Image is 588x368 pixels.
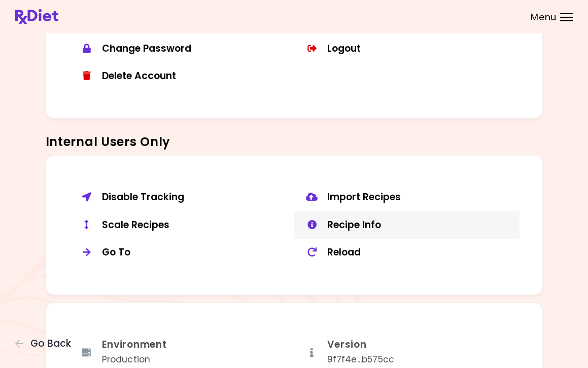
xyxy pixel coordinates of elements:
button: Disable Tracking [69,183,294,211]
div: Disable Tracking [102,191,287,204]
img: RxDiet [15,9,58,24]
button: Delete Account [69,62,294,90]
button: Scale Recipes [69,211,294,239]
div: Import Recipes [327,191,512,204]
span: 9f7f4e194422c855c9668594c146902728b575cc [327,353,395,365]
span: Go Back [30,338,71,349]
div: Environment [102,339,167,351]
button: Go To [69,239,294,267]
button: Logout [294,35,520,63]
div: Change Password [102,43,287,55]
div: Go To [102,246,287,259]
button: Import Recipes [294,183,520,211]
div: Delete Account [102,70,287,83]
span: Menu [531,13,557,22]
button: Go Back [15,338,76,349]
h3: Internal Users Only [46,134,543,150]
div: Recipe Info [327,219,512,232]
div: Scale Recipes [102,219,287,232]
div: Reload [327,246,512,259]
button: Reload [294,239,520,267]
div: Version [327,339,395,351]
div: Production [102,353,167,366]
button: Recipe Info [294,211,520,239]
button: Change Password [69,35,294,63]
div: Logout [327,43,512,55]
